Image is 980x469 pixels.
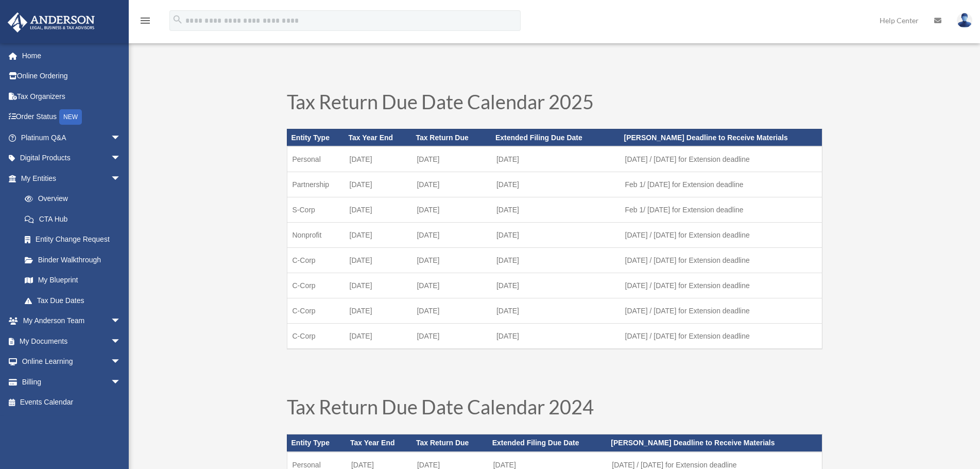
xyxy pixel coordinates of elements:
span: arrow_drop_down [111,311,131,332]
a: Online Ordering [7,66,136,87]
td: [DATE] [491,273,620,298]
th: Entity Type [287,434,346,452]
td: [DATE] [411,172,491,197]
a: My Entitiesarrow_drop_down [7,168,136,189]
a: Binder Walkthrough [14,249,136,270]
td: [DATE] [345,146,412,172]
i: search [172,14,183,25]
td: Feb 1/ [DATE] for Extension deadline [620,172,822,197]
td: [DATE] / [DATE] for Extension deadline [620,146,822,172]
a: My Anderson Teamarrow_drop_down [7,311,136,331]
a: Digital Productsarrow_drop_down [7,148,136,169]
td: Partnership [287,172,345,197]
a: Entity Change Request [14,229,136,250]
th: [PERSON_NAME] Deadline to Receive Materials [620,129,822,146]
td: [DATE] / [DATE] for Extension deadline [620,298,822,324]
td: [DATE] [491,223,620,248]
div: NEW [59,109,82,125]
a: Order StatusNEW [7,107,136,128]
td: [DATE] [411,197,491,223]
td: [DATE] [345,172,412,197]
td: C-Corp [287,248,345,273]
span: arrow_drop_down [111,331,131,352]
td: [DATE] / [DATE] for Extension deadline [620,273,822,298]
td: [DATE] [491,248,620,273]
a: My Documentsarrow_drop_down [7,331,136,351]
th: Entity Type [287,129,345,146]
td: C-Corp [287,324,345,349]
i: menu [139,14,151,27]
img: User Pic [957,13,972,28]
td: [DATE] [491,172,620,197]
span: arrow_drop_down [111,168,131,189]
td: [DATE] [411,223,491,248]
td: Personal [287,146,345,172]
td: [DATE] [345,223,412,248]
td: S-Corp [287,197,345,223]
td: [DATE] [345,197,412,223]
th: Tax Return Due [412,434,488,452]
h1: Tax Return Due Date Calendar 2024 [287,397,822,422]
a: menu [139,18,151,27]
a: Home [7,45,136,66]
td: [DATE] [411,248,491,273]
a: My Blueprint [14,270,136,291]
td: [DATE] [345,248,412,273]
th: Tax Return Due [411,129,491,146]
td: C-Corp [287,273,345,298]
td: Nonprofit [287,223,345,248]
td: [DATE] / [DATE] for Extension deadline [620,223,822,248]
td: [DATE] [411,273,491,298]
th: Extended Filing Due Date [491,129,620,146]
td: [DATE] [491,324,620,349]
span: arrow_drop_down [111,351,131,373]
td: [DATE] [411,146,491,172]
td: [DATE] [411,324,491,349]
td: [DATE] [491,197,620,223]
td: [DATE] [345,324,412,349]
th: [PERSON_NAME] Deadline to Receive Materials [607,434,822,452]
td: [DATE] [411,298,491,324]
a: Tax Due Dates [14,290,131,311]
td: [DATE] [491,146,620,172]
span: arrow_drop_down [111,127,131,148]
a: Tax Organizers [7,86,136,107]
span: arrow_drop_down [111,148,131,169]
td: [DATE] / [DATE] for Extension deadline [620,324,822,349]
img: Anderson Advisors Platinum Portal [5,12,98,32]
a: Overview [14,189,136,209]
td: Feb 1/ [DATE] for Extension deadline [620,197,822,223]
h1: Tax Return Due Date Calendar 2025 [287,92,822,116]
a: CTA Hub [14,209,136,229]
span: arrow_drop_down [111,372,131,393]
td: [DATE] / [DATE] for Extension deadline [620,248,822,273]
td: [DATE] [491,298,620,324]
a: Online Learningarrow_drop_down [7,351,136,372]
td: C-Corp [287,298,345,324]
a: Platinum Q&Aarrow_drop_down [7,127,136,148]
a: Billingarrow_drop_down [7,372,136,392]
th: Extended Filing Due Date [488,434,607,452]
th: Tax Year End [346,434,412,452]
td: [DATE] [345,298,412,324]
th: Tax Year End [345,129,412,146]
td: [DATE] [345,273,412,298]
a: Events Calendar [7,392,136,413]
